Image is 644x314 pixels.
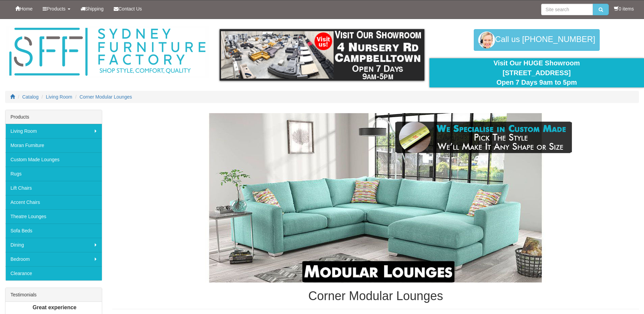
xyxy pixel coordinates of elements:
a: Rugs [5,167,102,181]
a: Dining [5,238,102,252]
a: Catalog [22,94,39,100]
a: Shipping [75,0,109,17]
a: Sofa Beds [5,224,102,238]
span: Products [47,6,65,12]
img: Corner Modular Lounges [173,113,579,282]
b: Great experience [32,305,76,310]
img: Sydney Furniture Factory [6,26,209,78]
a: Corner Modular Lounges [80,94,132,100]
div: Testimonials [5,288,102,302]
a: Theatre Lounges [5,209,102,224]
li: 0 items [614,5,634,12]
a: Accent Chairs [5,195,102,209]
a: Lift Chairs [5,181,102,195]
a: Clearance [5,266,102,280]
img: showroom.gif [220,29,424,81]
a: Living Room [5,124,102,138]
span: Shipping [85,6,104,12]
a: Bedroom [5,252,102,266]
span: Contact Us [118,6,142,12]
h1: Corner Modular Lounges [112,289,639,303]
a: Moran Furniture [5,138,102,152]
div: Products [5,110,102,124]
div: Visit Our HUGE Showroom [STREET_ADDRESS] Open 7 Days 9am to 5pm [435,58,639,87]
input: Site search [541,4,593,15]
a: Contact Us [109,0,147,17]
span: Home [20,6,32,12]
a: Home [10,0,38,17]
a: Living Room [46,94,72,100]
a: Products [38,0,75,17]
a: Custom Made Lounges [5,152,102,167]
